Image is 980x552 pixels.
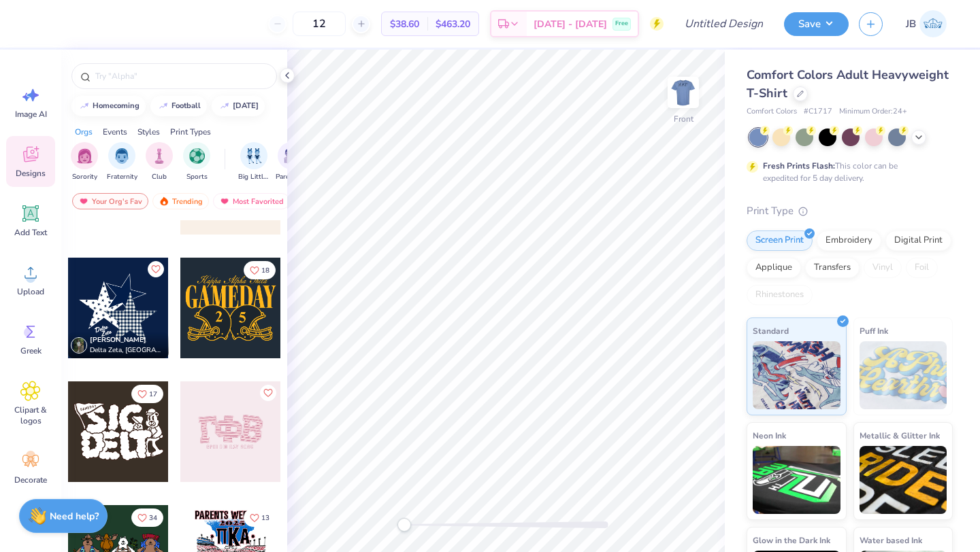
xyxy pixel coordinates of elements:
[885,230,951,251] div: Digital Print
[276,142,307,182] button: filter button
[674,113,693,125] div: Front
[152,148,167,164] img: Club Image
[860,324,888,338] span: Puff Ink
[219,102,230,110] img: trend_line.gif
[817,230,881,251] div: Embroidery
[71,142,98,182] button: filter button
[860,533,922,547] span: Water based Ink
[90,345,163,356] span: Delta Zeta, [GEOGRAPHIC_DATA][US_STATE]
[131,385,163,403] button: Like
[753,341,840,409] img: Standard
[670,79,697,106] img: Front
[753,446,840,514] img: Neon Ink
[20,345,42,356] span: Greek
[260,385,276,401] button: Like
[72,193,148,209] div: Your Org's Fav
[753,428,786,443] span: Neon Ink
[107,172,137,182] span: Fraternity
[183,142,210,182] button: filter button
[15,109,47,120] span: Image AI
[747,106,797,118] span: Comfort Colors
[90,335,146,345] span: [PERSON_NAME]
[233,102,259,109] div: halloween
[238,172,269,182] span: Big Little Reveal
[137,126,160,138] div: Styles
[103,126,127,138] div: Events
[753,324,789,338] span: Standard
[212,96,265,116] button: [DATE]
[77,148,93,164] img: Sorority Image
[747,203,953,219] div: Print Type
[149,391,157,398] span: 17
[804,106,832,118] span: # C1717
[152,193,209,209] div: Trending
[246,148,261,164] img: Big Little Reveal Image
[14,475,47,485] span: Decorate
[293,12,346,36] input: – –
[805,258,860,278] div: Transfers
[747,67,949,101] span: Comfort Colors Adult Heavyweight T-Shirt
[16,168,46,179] span: Designs
[50,510,99,523] strong: Need help?
[158,102,169,110] img: trend_line.gif
[860,428,940,443] span: Metallic & Glitter Ink
[72,172,97,182] span: Sorority
[397,518,411,532] div: Accessibility label
[149,515,157,521] span: 34
[131,508,163,527] button: Like
[78,196,89,206] img: most_fav.gif
[238,142,269,182] div: filter for Big Little Reveal
[238,142,269,182] button: filter button
[919,10,947,37] img: John Brannigan
[860,341,947,409] img: Puff Ink
[390,17,419,31] span: $38.60
[14,227,47,238] span: Add Text
[71,142,98,182] div: filter for Sorority
[17,286,44,297] span: Upload
[146,142,173,182] button: filter button
[148,261,164,277] button: Like
[244,261,276,279] button: Like
[183,142,210,182] div: filter for Sports
[107,142,137,182] button: filter button
[219,196,230,206] img: most_fav.gif
[94,69,268,83] input: Try "Alpha"
[906,16,916,32] span: JB
[159,196,169,206] img: trending.gif
[763,160,835,171] strong: Fresh Prints Flash:
[114,148,129,164] img: Fraternity Image
[150,96,207,116] button: football
[213,193,290,209] div: Most Favorited
[864,258,902,278] div: Vinyl
[900,10,953,37] a: JB
[186,172,208,182] span: Sports
[747,285,813,305] div: Rhinestones
[674,10,774,37] input: Untitled Design
[784,12,849,36] button: Save
[747,258,801,278] div: Applique
[284,148,299,164] img: Parent's Weekend Image
[146,142,173,182] div: filter for Club
[189,148,205,164] img: Sports Image
[170,126,211,138] div: Print Types
[276,172,307,182] span: Parent's Weekend
[261,267,269,274] span: 18
[534,17,607,31] span: [DATE] - [DATE]
[615,19,628,29] span: Free
[436,17,470,31] span: $463.20
[171,102,201,109] div: football
[79,102,90,110] img: trend_line.gif
[276,142,307,182] div: filter for Parent's Weekend
[747,230,813,251] div: Screen Print
[244,508,276,527] button: Like
[753,533,830,547] span: Glow in the Dark Ink
[763,160,930,184] div: This color can be expedited for 5 day delivery.
[71,96,146,116] button: homecoming
[906,258,938,278] div: Foil
[860,446,947,514] img: Metallic & Glitter Ink
[152,172,167,182] span: Club
[8,404,53,426] span: Clipart & logos
[107,142,137,182] div: filter for Fraternity
[75,126,93,138] div: Orgs
[261,515,269,521] span: 13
